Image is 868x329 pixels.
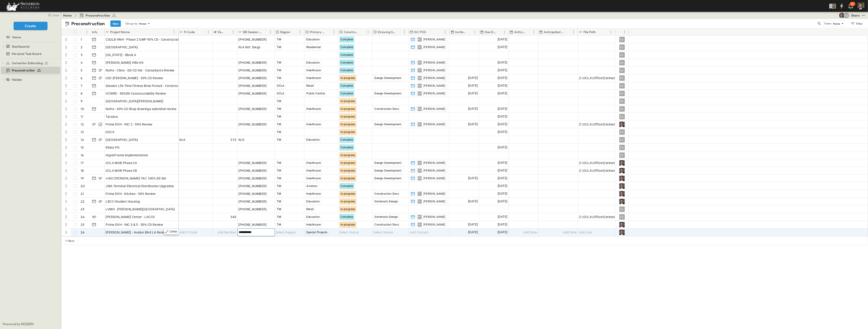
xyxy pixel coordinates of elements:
[502,29,507,35] button: Menu
[307,169,321,172] span: Healthcare
[239,161,267,165] span: [PHONE_NUMBER]
[1,67,60,74] div: Preconstructiontest
[81,207,84,211] p: 23
[341,192,355,195] span: In-progress
[341,146,353,149] span: Complete
[597,29,602,34] button: Sort
[414,30,427,34] p: GC POC
[6,60,59,66] a: Swinerton Estimating
[92,26,97,38] div: Info
[277,61,281,64] span: TM
[498,44,507,50] span: [DATE]
[81,114,83,119] p: 11
[106,130,114,134] span: DOCS
[307,138,320,141] span: Education
[622,29,627,35] button: Menu
[619,199,625,204] img: Profile Picture
[514,30,525,34] p: Anticipated Start
[619,106,625,112] div: FJ
[497,29,502,34] button: Sort
[81,199,84,204] p: 22
[424,107,445,111] span: [PERSON_NAME]
[52,13,59,17] span: close
[206,29,211,35] button: Menu
[239,91,267,96] span: [PHONE_NUMBER]
[424,192,445,196] span: [PERSON_NAME]
[239,184,267,188] span: [PHONE_NUMBER]
[468,75,478,81] span: [DATE]
[239,83,267,88] span: [PHONE_NUMBER]
[468,83,478,88] span: [DATE]
[5,1,40,11] img: 6c363589ada0b36f064d841b69d3a419a338230e66bb0a533688fa5cc3e9e735.png
[424,169,445,172] span: [PERSON_NAME]
[81,53,83,57] p: 3
[81,122,84,127] p: 12
[418,178,422,178] span: DW
[81,107,84,111] p: 10
[619,137,625,142] div: FJ
[455,30,466,34] p: Invite Date
[619,168,625,173] img: Profile Picture
[277,138,281,141] span: TM
[307,76,321,80] span: Healthcare
[277,123,281,126] span: TM
[81,45,83,49] p: 2
[239,68,267,73] span: [PHONE_NUMBER]
[81,99,83,103] p: 9
[839,13,845,18] img: Eric Goff (egoff@swinerton.com)
[341,69,353,72] span: Complete
[307,192,321,195] span: Healthcare
[239,122,267,127] span: [PHONE_NUMBER]
[106,199,140,204] span: LBCC-Student Housing
[468,106,478,111] span: [DATE]
[619,160,625,166] img: Profile Picture
[307,107,321,110] span: Healthcare
[14,22,47,30] button: Create
[418,86,421,86] span: DG
[498,83,507,88] span: [DATE]
[360,29,365,34] button: Sort
[619,83,625,88] div: FJ
[498,168,507,173] span: [DATE]
[427,29,432,34] button: Sort
[277,107,281,110] span: TM
[341,61,353,64] span: Complete
[566,29,571,34] button: Sort
[861,13,866,18] button: test
[239,76,267,80] span: [PHONE_NUMBER]
[858,2,864,9] img: Profile Picture
[341,76,355,80] span: In-progress
[239,107,267,111] span: [PHONE_NUMBER]
[239,207,267,211] span: [PHONE_NUMBER]
[341,53,353,56] span: Complete
[579,168,791,173] span: Z:\OCLA\Office\Estimating Shared\OCLA DRYWALL DIVISION\00. --- 2024 Estimates\[PHONE_NUMBER] UCLA...
[91,28,105,36] div: Info
[341,138,353,141] span: Complete
[526,29,531,34] button: Sort
[1,51,59,57] a: Personal Task Board
[81,168,84,173] p: 18
[619,37,625,42] div: FJ
[851,13,860,18] div: Share
[341,38,353,41] span: Complete
[472,29,478,35] button: Menu
[231,29,236,35] button: Menu
[81,68,83,73] p: 5
[424,200,445,203] span: [PERSON_NAME]
[106,37,196,42] span: CSULB HNH - Phase 2 GMP 95% CD - Constructability Review
[424,123,445,126] span: [PERSON_NAME]
[81,192,84,196] p: 21
[619,145,625,150] div: FJ
[619,206,625,212] div: FJ
[106,83,189,88] span: Session Life Time Fitness Brea Pursuit - Constructability
[608,29,614,35] button: Menu
[184,30,195,34] p: P-Code
[375,177,402,180] span: Design Development
[12,52,41,56] span: Personal Task Board
[81,137,84,142] p: 14
[418,124,421,124] span: DC
[239,37,267,42] span: [PHONE_NUMBER]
